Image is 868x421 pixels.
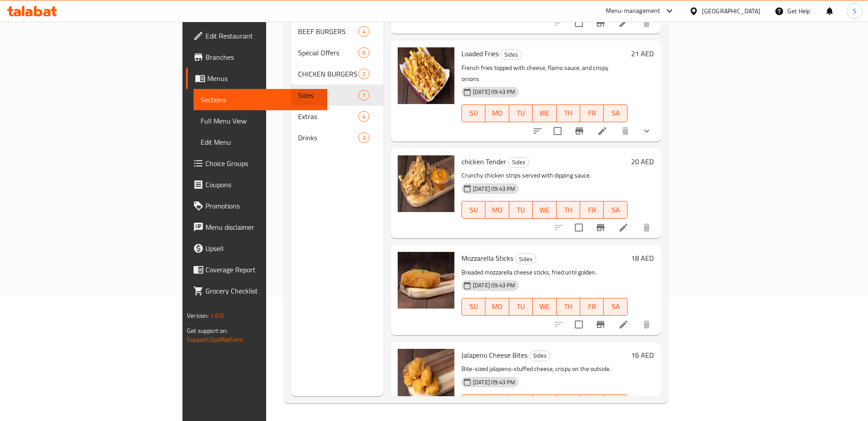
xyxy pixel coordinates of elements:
[398,155,454,212] img: chicken Tender
[461,201,485,219] button: SU
[590,12,611,34] button: Branch-specific-item
[536,300,553,313] span: WE
[485,104,509,122] button: MO
[607,107,624,120] span: SA
[207,73,320,84] span: Menus
[636,120,657,142] button: show more
[509,201,533,219] button: TU
[358,47,369,58] div: items
[560,107,577,120] span: TH
[186,68,327,89] a: Menus
[186,259,327,280] a: Coverage Report
[205,179,320,190] span: Coupons
[618,18,629,28] a: Edit menu item
[461,104,485,122] button: SU
[205,222,320,232] span: Menu disclaimer
[618,319,629,330] a: Edit menu item
[205,201,320,211] span: Promotions
[461,267,628,278] p: Breaded mozzarella cheese sticks, fried until golden.
[205,286,320,296] span: Grocery Checklist
[631,47,654,60] h6: 21 AED
[636,12,657,34] button: delete
[597,126,608,136] a: Edit menu item
[359,49,369,57] span: 0
[461,170,628,181] p: Crunchy chicken strips served with dipping sauce.
[557,394,580,412] button: TH
[485,201,509,219] button: MO
[291,21,384,42] div: BEEF BURGERS4
[461,47,499,60] span: Loaded Fries
[580,394,604,412] button: FR
[530,351,550,361] span: Sides
[560,300,577,313] span: TH
[485,298,509,316] button: MO
[513,107,529,120] span: TU
[533,201,556,219] button: WE
[527,120,548,142] button: sort-choices
[557,104,580,122] button: TH
[194,89,327,110] a: Sections
[398,349,454,406] img: Jalapeno Cheese Bites
[186,280,327,301] a: Grocery Checklist
[186,216,327,238] a: Menu disclaimer
[529,351,550,361] div: Sides
[461,62,628,85] p: French fries topped with cheese, flamo sauce, and crispy onions
[615,120,636,142] button: delete
[187,334,243,345] a: Support.OpsPlatform
[465,300,482,313] span: SU
[853,6,856,16] span: S
[205,264,320,275] span: Coverage Report
[398,47,454,104] img: Loaded Fries
[298,132,358,143] span: Drinks
[580,298,604,316] button: FR
[201,116,320,126] span: Full Menu View
[636,217,657,238] button: delete
[291,127,384,148] div: Drinks3
[607,300,624,313] span: SA
[186,238,327,259] a: Upsell
[298,69,358,79] span: CHICKEN BURGERS
[469,88,519,96] span: [DATE] 09:43 PM
[631,349,654,361] h6: 16 AED
[461,251,513,265] span: Mozzarella Sticks
[557,201,580,219] button: TH
[536,107,553,120] span: WE
[358,26,369,37] div: items
[515,254,536,264] span: Sides
[533,298,556,316] button: WE
[580,104,604,122] button: FR
[298,26,358,37] span: BEEF BURGERS
[607,204,624,216] span: SA
[702,6,760,16] div: [GEOGRAPHIC_DATA]
[590,217,611,238] button: Branch-specific-item
[641,126,652,136] svg: Show Choices
[606,6,660,16] div: Menu-management
[359,70,369,78] span: 2
[560,204,577,216] span: TH
[298,47,358,58] span: Special Offers
[359,134,369,142] span: 3
[291,85,384,106] div: Sides7
[298,90,358,100] span: Sides
[205,243,320,254] span: Upsell
[604,104,627,122] button: SA
[557,298,580,316] button: TH
[359,112,369,121] span: 4
[536,204,553,216] span: WE
[489,300,505,313] span: MO
[358,90,369,100] div: items
[604,394,627,412] button: SA
[636,314,657,335] button: delete
[513,204,529,216] span: TU
[533,104,556,122] button: WE
[291,17,384,152] nav: Menu sections
[533,394,556,412] button: WE
[584,107,600,120] span: FR
[508,157,529,167] span: Sides
[489,107,505,120] span: MO
[461,363,628,375] p: Bite-sized jalapeno-stuffed cheese, crispy on the outside.
[461,348,527,362] span: Jalapeno Cheese Bites
[584,300,600,313] span: FR
[201,137,320,147] span: Edit Menu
